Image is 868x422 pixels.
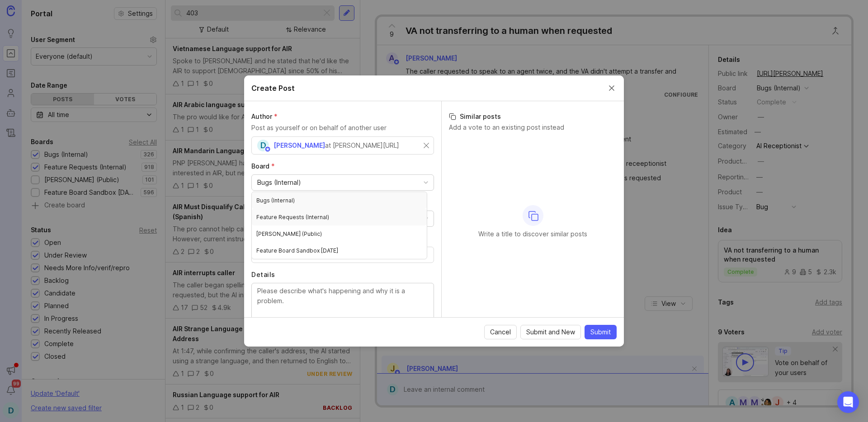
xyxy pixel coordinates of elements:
button: Close create post modal [607,83,617,93]
div: Feature Board Sandbox [DATE] [252,242,427,259]
button: Submit and New [520,325,581,339]
div: Bugs (Internal) [252,192,427,209]
label: Details [251,270,434,279]
button: Cancel [484,325,517,339]
img: member badge [264,146,271,153]
button: Submit [585,325,617,339]
p: Add a vote to an existing post instead [449,123,617,132]
div: Bugs (Internal) [257,178,301,188]
h2: Create Post [251,83,295,94]
p: Write a title to discover similar posts [478,230,587,239]
span: Submit and New [526,328,575,337]
h3: Similar posts [449,112,617,121]
div: [PERSON_NAME] (Public) [252,225,427,242]
span: Cancel [490,328,511,337]
span: Author (required) [251,113,278,120]
div: at [PERSON_NAME][URL] [325,141,399,150]
div: D [257,140,269,151]
span: Submit [590,328,611,337]
div: Open Intercom Messenger [837,391,859,413]
p: Post as yourself or on behalf of another user [251,123,434,133]
span: Board (required) [251,162,275,170]
span: [PERSON_NAME] [274,141,325,149]
div: Feature Requests (Internal) [252,209,427,225]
